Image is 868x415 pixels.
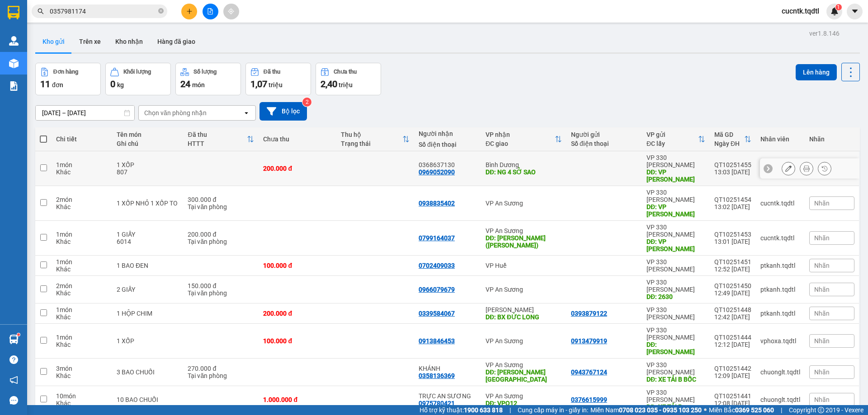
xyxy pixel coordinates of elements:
img: warehouse-icon [9,59,19,68]
span: 1 [837,4,840,10]
button: Kho gửi [35,31,72,52]
div: 13:03 [DATE] [714,168,751,176]
button: Hàng đã giao [150,31,203,52]
span: cucntk.tqdtl [774,5,826,17]
div: DĐ: VPQ12 [486,400,562,407]
div: Khác [56,266,108,273]
div: Đã thu [188,131,247,138]
div: 2 món [56,196,108,203]
div: Sửa đơn hàng [782,162,795,175]
span: close-circle [158,7,164,16]
button: Lên hàng [796,64,837,80]
div: QT10251450 [714,282,751,289]
div: 3 BAO CHUỐI [117,368,179,376]
div: ptkanh.tqdtl [760,286,800,293]
button: Đơn hàng11đơn [35,63,101,95]
div: DĐ: NG 4 SỞ SAO [486,168,562,176]
div: 12:42 [DATE] [714,313,751,321]
div: Số điện thoại [571,140,637,147]
div: QT10251442 [714,365,751,372]
div: DĐ: VP LONG HƯNG [646,238,705,252]
div: Chưa thu [263,135,332,143]
div: 12:08 [DATE] [714,400,751,407]
div: 1.000.000 đ [263,396,332,403]
div: DĐ: XE TẢI B [646,403,705,410]
div: Ngày ĐH [714,140,744,147]
div: Khác [56,313,108,321]
div: VP 330 [PERSON_NAME] [646,224,705,238]
span: search [38,8,44,14]
span: DĐ: [117,58,130,67]
div: DĐ: 2630 [646,293,705,300]
strong: 0708 023 035 - 0935 103 250 [619,406,702,414]
span: Nhãn [814,396,830,403]
div: VP An Sương [486,286,562,293]
div: 0368637130 [117,29,180,40]
button: Chưa thu2,40 triệu [316,63,381,95]
input: Tìm tên, số ĐT hoặc mã đơn [50,6,156,16]
span: notification [9,376,18,384]
span: triệu [269,81,283,89]
div: TRỰC AN SƯƠNG [419,392,476,400]
span: Nhãn [814,310,830,317]
span: 0 [110,79,115,89]
button: caret-down [847,4,863,19]
div: Số lượng [193,69,217,75]
div: 1 GIẤY [117,231,179,238]
div: 200.000 đ [188,231,254,238]
div: ĐC giao [486,140,555,147]
span: Nhãn [814,286,830,293]
div: KHÁNH [419,365,476,372]
img: icon-new-feature [830,7,839,15]
div: 13:01 [DATE] [714,238,751,245]
div: chuonglt.tqdtl [760,396,800,403]
div: Khối lượng [123,69,151,75]
div: Chi tiết [56,135,108,143]
div: QT10251441 [714,392,751,400]
div: 0913846453 [419,337,455,345]
div: 807 [117,168,179,176]
div: QT10251451 [714,258,751,266]
div: Khác [56,341,108,348]
div: Khác [56,238,108,245]
div: ver 1.8.146 [809,28,840,38]
div: 1 BAO ĐEN [117,262,179,269]
div: 1 món [56,161,108,168]
div: 0969052090 [419,168,455,176]
div: 1 món [56,231,108,238]
div: 2 món [56,282,108,289]
div: Bình Dương [486,161,562,168]
div: 12:49 [DATE] [714,289,751,297]
span: | [781,405,782,415]
strong: 1900 633 818 [464,406,503,414]
div: 1 XỐP [117,161,179,168]
div: 150.000 đ [188,282,254,289]
div: Người gửi [571,131,637,138]
div: VP An Sương [486,392,562,400]
img: solution-icon [9,81,19,91]
div: VP 330 [PERSON_NAME] [646,389,705,403]
div: 12:52 [DATE] [714,266,751,273]
button: Khối lượng0kg [105,63,171,95]
div: Chưa thu [334,69,357,75]
div: VP 330 [PERSON_NAME] [646,361,705,376]
div: 6014 [117,238,179,245]
sup: 1 [17,333,20,336]
span: Miền Bắc [709,405,774,415]
div: 0969052090 [117,40,180,53]
div: ptkanh.tqdtl [760,310,800,317]
div: Đơn hàng [53,69,78,75]
button: Trên xe [72,31,108,52]
div: Tại văn phòng [188,372,254,379]
div: 0943767124 [571,368,607,376]
span: Nhãn [814,200,830,207]
div: 0376615999 [571,396,607,403]
img: logo-vxr [8,6,19,19]
div: Khác [56,203,108,210]
div: 1 món [56,258,108,266]
div: 100.000 đ [263,262,332,269]
div: 1 XỐP [117,337,179,345]
div: 13:02 [DATE] [714,203,751,210]
span: aim [228,8,234,14]
div: 270.000 đ [188,365,254,372]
